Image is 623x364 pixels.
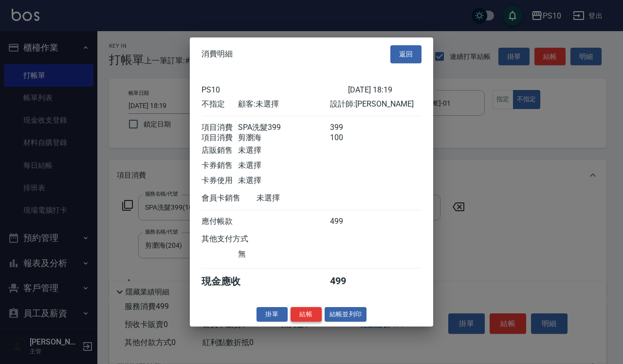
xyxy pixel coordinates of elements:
[202,85,348,94] div: PS10
[202,274,257,288] div: 現金應收
[202,160,238,170] div: 卡券銷售
[202,216,238,226] div: 應付帳款
[202,99,238,109] div: 不指定
[238,160,330,170] div: 未選擇
[238,99,330,109] div: 顧客: 未選擇
[238,175,330,185] div: 未選擇
[202,145,238,155] div: 店販銷售
[330,274,366,288] div: 499
[202,234,275,244] div: 其他支付方式
[238,249,330,259] div: 無
[238,132,330,143] div: 剪瀏海
[257,193,348,203] div: 未選擇
[202,175,238,185] div: 卡券使用
[291,307,322,322] button: 結帳
[330,132,366,143] div: 100
[390,45,421,63] button: 返回
[238,122,330,132] div: SPA洗髮399
[202,132,238,143] div: 項目消費
[202,193,257,203] div: 會員卡銷售
[348,85,421,94] div: [DATE] 18:19
[330,216,366,226] div: 499
[330,99,421,109] div: 設計師: [PERSON_NAME]
[257,307,288,322] button: 掛單
[238,145,330,155] div: 未選擇
[202,122,238,132] div: 項目消費
[330,122,366,132] div: 399
[325,307,367,322] button: 結帳並列印
[202,49,233,59] span: 消費明細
